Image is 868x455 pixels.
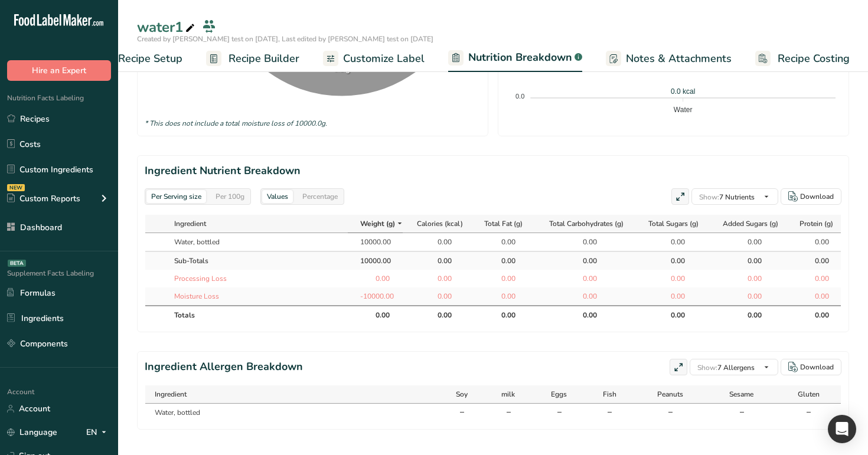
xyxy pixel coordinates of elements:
[800,218,833,229] span: Protein (g)
[648,218,699,229] span: Total Sugars (g)
[486,310,515,320] div: 0.00
[145,163,841,179] h2: Ingredient Nutrient Breakdown
[262,190,293,203] div: Values
[674,106,693,114] tspan: Water
[155,389,187,400] span: Ingredient
[567,273,597,284] div: 0.00
[448,44,582,73] a: Nutrition Breakdown
[567,256,597,266] div: 0.00
[360,237,390,247] div: 10000.00
[567,237,597,247] div: 0.00
[800,191,834,202] div: Download
[699,192,755,202] span: 7 Nutrients
[723,218,778,229] span: Added Sugars (g)
[422,256,452,266] div: 0.00
[468,50,572,66] span: Nutrition Breakdown
[697,363,717,372] span: Show:
[7,60,111,81] button: Hire an Expert
[690,359,778,375] button: Show:7 Allergens
[486,273,515,284] div: 0.00
[422,310,452,320] div: 0.00
[800,273,829,284] div: 0.00
[755,45,850,72] a: Recipe Costing
[118,51,182,67] span: Recipe Setup
[800,362,834,372] div: Download
[657,389,683,400] span: Peanuts
[145,359,303,375] h2: Ingredient Allergen Breakdown
[501,389,515,400] span: milk
[169,305,348,324] th: Totals
[422,273,452,284] div: 0.00
[229,51,299,67] span: Recipe Builder
[137,17,197,38] div: water1
[422,237,452,247] div: 0.00
[360,273,390,284] div: 0.00
[606,45,732,72] a: Notes & Attachments
[8,260,26,267] div: BETA
[360,256,390,266] div: 10000.00
[456,389,468,400] span: Soy
[343,51,425,67] span: Customize Label
[691,188,778,205] button: Show:7 Nutrients
[732,256,762,266] div: 0.00
[781,359,841,375] button: Download
[145,404,439,421] td: Water, bottled
[211,190,249,203] div: Per 100g
[699,192,719,202] span: Show:
[732,237,762,247] div: 0.00
[298,190,342,203] div: Percentage
[96,45,182,72] a: Recipe Setup
[655,237,685,247] div: 0.00
[417,218,463,229] span: Calories (kcal)
[206,45,299,72] a: Recipe Builder
[732,291,762,302] div: 0.00
[800,291,829,302] div: 0.00
[146,190,206,203] div: Per Serving size
[800,256,829,266] div: 0.00
[486,237,515,247] div: 0.00
[655,291,685,302] div: 0.00
[732,310,762,320] div: 0.00
[486,291,515,302] div: 0.00
[7,422,57,443] a: Language
[137,34,433,44] span: Created by [PERSON_NAME] test on [DATE], Last edited by [PERSON_NAME] test on [DATE]
[697,363,755,372] span: 7 Allergens
[169,251,348,270] td: Sub-Totals
[655,310,685,320] div: 0.00
[655,256,685,266] div: 0.00
[486,256,515,266] div: 0.00
[7,192,80,205] div: Custom Reports
[781,188,841,205] button: Download
[145,118,481,129] div: * This does not include a total moisture loss of 10000.0g.
[422,291,452,302] div: 0.00
[360,310,390,320] div: 0.00
[603,389,616,400] span: Fish
[732,273,762,284] div: 0.00
[729,389,753,400] span: Sesame
[655,273,685,284] div: 0.00
[778,51,850,67] span: Recipe Costing
[484,218,523,229] span: Total Fat (g)
[800,310,829,320] div: 0.00
[169,287,348,305] td: Moisture Loss
[174,218,206,229] span: Ingredient
[567,310,597,320] div: 0.00
[360,218,395,229] span: Weight (g)
[86,425,111,440] div: EN
[626,51,732,67] span: Notes & Attachments
[515,93,524,100] tspan: 0.0
[360,291,390,302] div: -10000.00
[7,184,25,191] div: NEW
[549,218,624,229] span: Total Carbohydrates (g)
[169,270,348,287] td: Processing Loss
[551,389,567,400] span: Eggs
[800,237,829,247] div: 0.00
[798,389,820,400] span: Gluten
[169,233,348,251] td: Water, bottled
[323,45,425,72] a: Customize Label
[828,415,856,443] div: Open Intercom Messenger
[567,291,597,302] div: 0.00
